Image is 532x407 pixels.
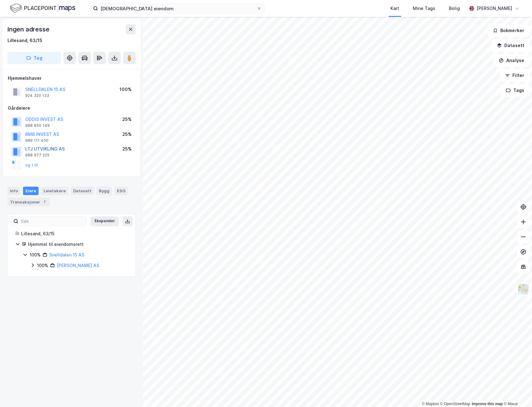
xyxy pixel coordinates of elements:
div: 100% [30,251,41,259]
div: 100% [119,86,132,93]
button: Ekspander [91,216,119,226]
div: 7 [41,199,48,205]
div: Mine Tags [413,5,435,12]
div: Gårdeiere [8,104,135,112]
button: Filter [500,69,530,82]
div: Datasett [71,187,94,195]
a: OpenStreetMap [440,402,470,406]
button: Datasett [492,39,530,52]
img: Z [517,283,529,295]
button: Bokmerker [488,24,530,37]
input: Søk på adresse, matrikkel, gårdeiere, leietakere eller personer [98,4,257,13]
div: 989 111 450 [25,138,49,143]
div: 25% [122,116,132,123]
div: Bolig [449,5,460,12]
div: Lillesand, 63/15 [7,37,42,44]
div: [PERSON_NAME] [477,5,512,12]
iframe: Chat Widget [501,377,532,407]
div: Bygg [96,187,112,195]
div: Leietakere [41,187,68,195]
a: Snelldalen 15 AS [49,252,84,257]
input: Søk [18,217,86,226]
div: ESG [114,187,128,195]
div: Hjemmelshaver [8,74,135,82]
div: Eiere [23,187,39,195]
a: Mapbox [422,402,439,406]
div: Hjemmel til eiendomsrett [28,241,128,248]
button: Tags [501,84,530,97]
div: Kart [390,5,399,12]
a: [PERSON_NAME] AS [57,263,99,268]
div: Lillesand, 63/15 [21,230,128,237]
div: 988 950 149 [25,123,50,128]
div: Transaksjoner [7,198,50,206]
div: Ingen adresse [7,24,50,34]
img: logo.f888ab2527a4732fd821a326f86c7f29.svg [10,3,75,14]
a: Improve this map [472,402,503,406]
div: 988 977 225 [25,153,49,158]
button: Analyse [493,54,530,67]
div: 924 320 133 [25,93,49,98]
div: 25% [122,145,132,153]
button: Tag [7,52,61,64]
div: 25% [122,131,132,138]
div: 100% [37,262,48,269]
div: Info [7,187,21,195]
